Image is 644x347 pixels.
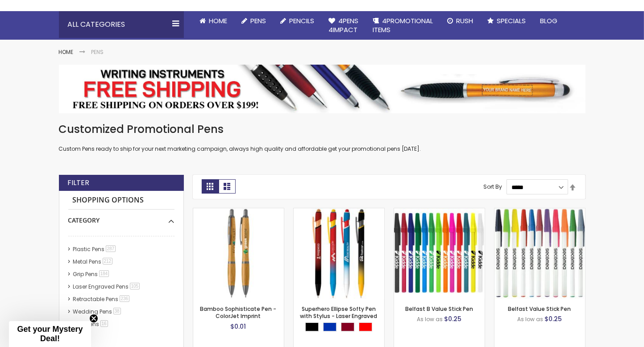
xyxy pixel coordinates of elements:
[294,208,384,299] img: Superhero Ellipse Softy Pen with Stylus - Laser Engraved
[59,48,74,56] a: Home
[497,16,526,25] span: Specials
[366,11,440,40] a: 4PROMOTIONALITEMS
[209,16,228,25] span: Home
[290,16,315,25] span: Pencils
[329,16,359,34] span: 4Pens 4impact
[193,208,284,299] img: Bamboo Sophisticate Pen - ColorJet Imprint
[373,16,433,34] span: 4PROMOTIONAL ITEMS
[71,258,116,265] a: Metal Pens212
[202,179,219,194] strong: Grid
[99,270,109,277] span: 184
[322,11,366,40] a: 4Pens4impact
[417,315,443,323] span: As low as
[394,208,485,215] a: Belfast B Value Stick Pen
[130,283,140,289] span: 105
[103,258,113,264] span: 212
[394,208,485,299] img: Belfast B Value Stick Pen
[68,178,90,188] strong: Filter
[405,305,473,313] a: Belfast B Value Stick Pen
[305,322,319,331] div: Black
[483,183,502,191] label: Sort By
[68,191,175,210] strong: Shopping Options
[71,270,112,278] a: Grip Pens184
[494,208,585,215] a: Belfast Value Stick Pen
[100,320,108,327] span: 16
[71,295,133,303] a: Retractable Pens236
[294,208,384,215] a: Superhero Ellipse Softy Pen with Stylus - Laser Engraved
[231,322,246,331] span: $0.01
[17,325,83,343] span: Get your Mystery Deal!
[540,16,558,25] span: Blog
[533,11,565,31] a: Blog
[71,283,143,290] a: Laser Engraved Pens105
[251,16,266,25] span: Pens
[193,11,235,31] a: Home
[481,11,533,31] a: Specials
[68,210,175,225] div: Category
[300,305,378,320] a: Superhero Ellipse Softy Pen with Stylus - Laser Engraved
[235,11,274,31] a: Pens
[113,308,121,314] span: 38
[323,322,337,331] div: Blue
[71,245,119,253] a: Plastic Pens287
[359,322,372,331] div: Red
[71,320,111,328] a: BIC® Pens16
[59,65,586,113] img: Pens
[341,322,354,331] div: Burgundy
[59,11,184,38] div: All Categories
[508,305,571,313] a: Belfast Value Stick Pen
[59,122,586,153] div: Custom Pens ready to ship for your next marketing campaign, always high quality and affordable ge...
[457,16,474,25] span: Rush
[494,208,585,299] img: Belfast Value Stick Pen
[71,308,124,315] a: Wedding Pens38
[517,315,543,323] span: As low as
[444,314,461,323] span: $0.25
[274,11,322,31] a: Pencils
[200,305,277,320] a: Bamboo Sophisticate Pen - ColorJet Imprint
[9,321,91,347] div: Get your Mystery Deal!Close teaser
[91,48,104,56] strong: Pens
[89,314,98,323] button: Close teaser
[193,208,284,215] a: Bamboo Sophisticate Pen - ColorJet Imprint
[106,245,116,252] span: 287
[544,314,562,323] span: $0.25
[440,11,481,31] a: Rush
[120,295,130,302] span: 236
[59,122,586,136] h1: Customized Promotional Pens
